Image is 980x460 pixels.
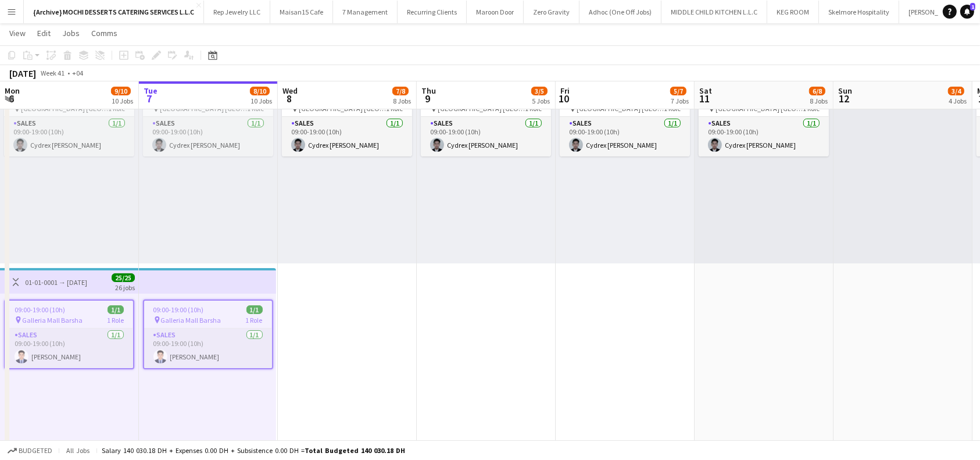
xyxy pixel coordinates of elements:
[161,316,221,325] span: Galleria Mall Barsha
[251,97,272,105] div: 10 Jobs
[467,1,524,23] button: Maroon Door
[4,117,134,156] app-card-role: Sales1/109:00-19:00 (10h)Cydrex [PERSON_NAME]
[143,299,273,369] app-job-card: 09:00-19:00 (10h)1/1 Galleria Mall Barsha1 RoleSales1/109:00-19:00 (10h)[PERSON_NAME]
[144,85,158,96] span: Tue
[560,117,690,156] app-card-role: Sales1/109:00-19:00 (10h)Cydrex [PERSON_NAME]
[949,97,967,105] div: 4 Jobs
[246,305,263,314] span: 1/1
[767,1,819,23] button: KEG ROOM
[819,1,899,23] button: Skelmore Hospitality
[144,329,272,368] app-card-role: Sales1/109:00-19:00 (10h)[PERSON_NAME]
[4,89,134,156] app-job-card: 09:00-19:00 (10h)1/1 [GEOGRAPHIC_DATA] [GEOGRAPHIC_DATA]1 RoleSales1/109:00-19:00 (10h)Cydrex [PE...
[19,447,52,455] span: Budgeted
[809,87,825,95] span: 6/8
[270,1,333,23] button: Maisan15 Cafe
[699,85,712,96] span: Sat
[25,278,87,287] div: 01-01-0001 → [DATE]
[421,89,551,156] app-job-card: 09:00-19:00 (10h)1/1 [GEOGRAPHIC_DATA] [GEOGRAPHIC_DATA]1 RoleSales1/109:00-19:00 (10h)Cydrex [PE...
[899,1,968,23] button: [PERSON_NAME]
[87,26,122,41] a: Comms
[699,117,829,156] app-card-role: Sales1/109:00-19:00 (10h)Cydrex [PERSON_NAME]
[960,5,974,19] a: 1
[281,92,298,105] span: 8
[112,273,135,282] span: 25/25
[421,117,551,156] app-card-role: Sales1/109:00-19:00 (10h)Cydrex [PERSON_NAME]
[305,446,405,455] span: Total Budgeted 140 030.18 DH
[108,305,124,314] span: 1/1
[398,1,467,23] button: Recurring Clients
[9,67,36,79] div: [DATE]
[111,87,131,95] span: 9/10
[15,305,65,314] span: 09:00-19:00 (10h)
[5,85,20,96] span: Mon
[204,1,270,23] button: Rep Jewelry LLC
[64,446,92,455] span: All jobs
[393,97,411,105] div: 8 Jobs
[392,87,409,95] span: 7/8
[112,97,133,105] div: 10 Jobs
[72,69,83,77] div: +04
[102,446,405,455] div: Salary 140 030.18 DH + Expenses 0.00 DH + Subsistence 0.00 DH =
[560,85,570,96] span: Fri
[91,28,117,38] span: Comms
[9,28,26,38] span: View
[246,316,263,325] span: 1 Role
[560,89,690,156] app-job-card: 09:00-19:00 (10h)1/1 [GEOGRAPHIC_DATA] [GEOGRAPHIC_DATA]1 RoleSales1/109:00-19:00 (10h)Cydrex [PE...
[33,26,55,41] a: Edit
[143,117,273,156] app-card-role: Sales1/109:00-19:00 (10h)Cydrex [PERSON_NAME]
[115,282,135,292] div: 26 jobs
[420,92,436,105] span: 9
[580,1,661,23] button: Adhoc (One Off Jobs)
[153,305,204,314] span: 09:00-19:00 (10h)
[6,444,54,457] button: Budgeted
[37,28,51,38] span: Edit
[282,117,412,156] app-card-role: Sales1/109:00-19:00 (10h)Cydrex [PERSON_NAME]
[948,87,964,95] span: 3/4
[671,97,689,105] div: 7 Jobs
[62,28,80,38] span: Jobs
[970,3,975,10] span: 1
[38,69,67,77] span: Week 41
[531,87,548,95] span: 3/5
[282,89,412,156] app-job-card: 09:00-19:00 (10h)1/1 [GEOGRAPHIC_DATA] [GEOGRAPHIC_DATA]1 RoleSales1/109:00-19:00 (10h)Cydrex [PE...
[250,87,270,95] span: 8/10
[532,97,550,105] div: 5 Jobs
[836,92,852,105] span: 12
[421,85,436,96] span: Thu
[282,85,298,96] span: Wed
[3,92,20,105] span: 6
[107,316,124,325] span: 1 Role
[24,1,204,23] button: {Archive} MOCHI DESSERTS CATERING SERVICES L.L.C
[838,85,852,96] span: Sun
[4,299,134,369] app-job-card: 09:00-19:00 (10h)1/1 Galleria Mall Barsha1 RoleSales1/109:00-19:00 (10h)[PERSON_NAME]
[333,1,398,23] button: 7 Management
[143,89,273,156] app-job-card: 09:00-19:00 (10h)1/1 [GEOGRAPHIC_DATA] [GEOGRAPHIC_DATA]1 RoleSales1/109:00-19:00 (10h)Cydrex [PE...
[670,87,686,95] span: 5/7
[5,26,30,41] a: View
[559,92,570,105] span: 10
[524,1,580,23] button: Zero Gravity
[58,26,84,41] a: Jobs
[5,329,133,368] app-card-role: Sales1/109:00-19:00 (10h)[PERSON_NAME]
[142,92,158,105] span: 7
[699,89,829,156] app-job-card: 09:00-19:00 (10h)1/1 [GEOGRAPHIC_DATA] [GEOGRAPHIC_DATA]1 RoleSales1/109:00-19:00 (10h)Cydrex [PE...
[698,92,712,105] span: 11
[661,1,767,23] button: MIDDLE CHILD KITCHEN L.L.C
[22,316,83,325] span: Galleria Mall Barsha
[810,97,828,105] div: 8 Jobs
